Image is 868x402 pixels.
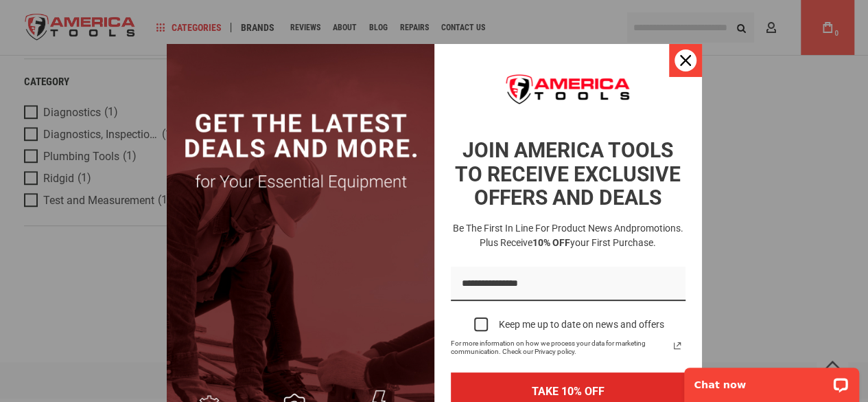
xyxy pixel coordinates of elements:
svg: close icon [680,55,691,66]
span: promotions. Plus receive your first purchase. [480,223,683,248]
div: Keep me up to date on news and offers [499,319,664,331]
iframe: LiveChat chat widget [675,359,868,402]
h3: Be the first in line for product news and [448,221,688,250]
svg: link icon [669,337,685,354]
a: Read our Privacy Policy [669,337,685,354]
strong: 10% OFF [532,237,570,248]
strong: JOIN AMERICA TOOLS TO RECEIVE EXCLUSIVE OFFERS AND DEALS [455,138,681,210]
span: For more information on how we process your data for marketing communication. Check our Privacy p... [451,339,669,356]
input: Email field [451,267,685,302]
button: Close [669,44,702,77]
